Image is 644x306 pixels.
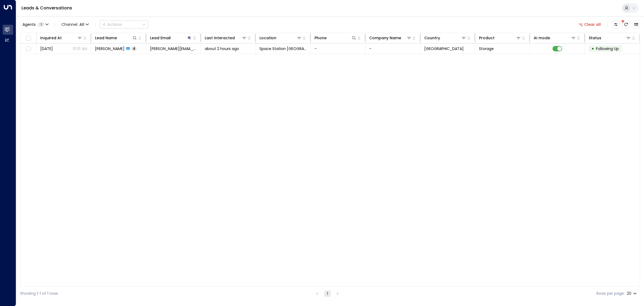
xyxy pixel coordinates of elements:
[627,290,638,297] div: 20
[59,21,91,28] span: Channel:
[131,46,137,51] span: 4
[314,35,327,41] div: Phone
[314,35,357,41] div: Phone
[369,35,411,41] div: Company Name
[59,21,91,28] button: Channel:All
[25,45,32,52] span: Toggle select row
[632,21,640,28] button: Archived Leads
[324,290,331,297] button: page 1
[591,44,594,53] div: •
[100,20,148,29] button: Actions
[150,35,192,41] div: Lead Email
[20,21,50,28] button: Agents1
[102,22,122,27] div: Actions
[424,46,464,51] span: United Kingdom
[150,46,197,51] span: jonathan.goodwin1983@gmail.com
[205,35,235,41] div: Last Interacted
[369,35,401,41] div: Company Name
[23,23,36,26] span: Agents
[311,44,365,54] td: -
[73,46,87,51] p: 10:19 AM
[534,35,576,41] div: AI mode
[100,20,148,29] div: Button group with a nested menu
[40,35,62,41] div: Inquired At
[40,35,82,41] div: Inquired At
[612,21,620,28] button: Customize
[365,44,420,54] td: -
[205,35,247,41] div: Last Interacted
[25,35,32,42] span: Toggle select all
[479,46,494,51] span: Storage
[622,21,630,28] span: There are new threads available. Refresh the grid to view the latest updates.
[596,46,619,51] span: Following Up
[79,22,84,27] span: All
[597,291,625,296] label: Rows per page:
[205,46,239,51] span: about 2 hours ago
[95,35,117,41] div: Lead Name
[95,35,137,41] div: Lead Name
[259,35,302,41] div: Location
[259,46,306,51] span: Space Station Wakefield
[576,21,603,28] button: Clear all
[589,35,601,41] div: Status
[314,290,341,297] nav: pagination navigation
[95,46,125,51] span: Jonathan Goodwin
[479,35,495,41] div: Product
[479,35,521,41] div: Product
[40,46,53,51] span: Aug 12, 2025
[38,22,44,27] span: 1
[259,35,276,41] div: Location
[20,291,58,296] div: Showing 1-1 of 1 rows
[589,35,631,41] div: Status
[21,5,72,11] a: Leads & Conversations
[150,35,171,41] div: Lead Email
[424,35,440,41] div: Country
[534,35,550,41] div: AI mode
[424,35,466,41] div: Country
